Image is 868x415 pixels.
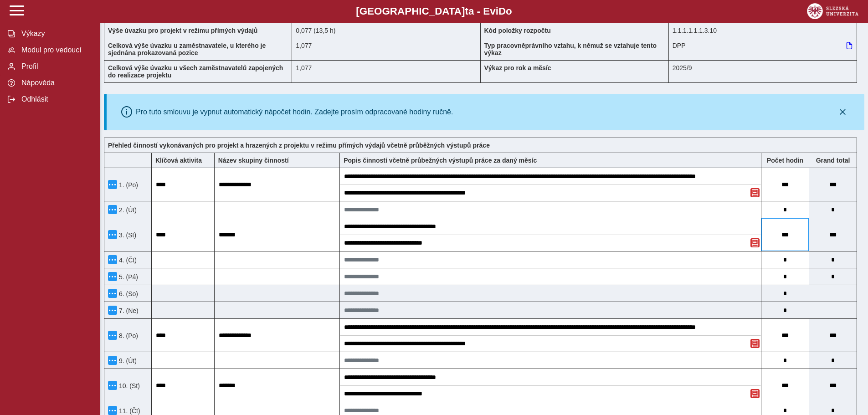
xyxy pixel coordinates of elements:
button: Menu [108,306,117,315]
span: D [498,5,506,17]
b: Název skupiny činností [218,157,289,164]
b: Počet hodin [761,157,809,164]
button: Menu [108,356,117,365]
span: t [465,5,468,17]
div: 2025/9 [669,60,857,83]
b: Celková výše úvazku u zaměstnavatele, u kterého je sjednána prokazovaná pozice [108,42,266,56]
span: o [506,5,512,17]
button: Menu [108,331,117,340]
span: 6. (So) [117,290,138,297]
span: 9. (Út) [117,357,137,364]
button: Menu [108,289,117,298]
button: Menu [108,272,117,281]
button: Odstranit poznámku [750,389,760,398]
b: Popis činností včetně průbežných výstupů práce za daný měsíc [344,157,537,164]
button: Odstranit poznámku [750,339,760,348]
button: Menu [108,381,117,390]
span: 3. (St) [117,231,136,239]
b: Celková výše úvazku u všech zaměstnavatelů zapojených do realizace projektu [108,64,283,79]
button: Menu [108,205,117,214]
span: Nápověda [19,79,92,87]
span: 10. (St) [117,382,140,389]
div: DPP [669,38,857,60]
span: 11. (Čt) [117,407,140,415]
span: 4. (Čt) [117,256,137,264]
button: Odstranit poznámku [750,188,760,197]
div: 1,077 [292,60,480,83]
span: Profil [19,62,92,71]
b: Výkaz pro rok a měsíc [484,64,551,72]
b: Výše úvazku pro projekt v režimu přímých výdajů [108,27,257,34]
span: Odhlásit [19,95,92,103]
button: Menu [108,230,117,239]
button: Menu [108,255,117,264]
span: 7. (Ne) [117,307,139,314]
span: 8. (Po) [117,332,138,339]
b: Klíčová aktivita [155,157,202,164]
div: 1,077 [292,38,480,60]
span: 5. (Pá) [117,273,138,281]
span: Modul pro vedoucí [19,46,92,54]
b: Přehled činností vykonávaných pro projekt a hrazených z projektu v režimu přímých výdajů včetně p... [108,142,490,149]
b: Suma za den přes všechny výkazy [809,157,857,164]
span: 1. (Po) [117,181,138,189]
span: Výkazy [19,30,92,38]
div: Pro tuto smlouvu je vypnut automatický nápočet hodin. Zadejte prosím odpracované hodiny ručně. [136,108,453,116]
b: [GEOGRAPHIC_DATA] a - Evi [27,5,841,17]
span: 2. (Út) [117,206,137,214]
b: Typ pracovněprávního vztahu, k němuž se vztahuje tento výkaz [484,42,657,56]
button: Menu [108,180,117,189]
div: 1.1.1.1.1.1.3.10 [669,23,857,38]
div: 0,616 h / den. 3,08 h / týden. [292,23,480,38]
button: Menu [108,406,117,415]
b: Kód položky rozpočtu [484,27,551,34]
img: logo_web_su.png [807,3,858,19]
button: Odstranit poznámku [750,238,760,247]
